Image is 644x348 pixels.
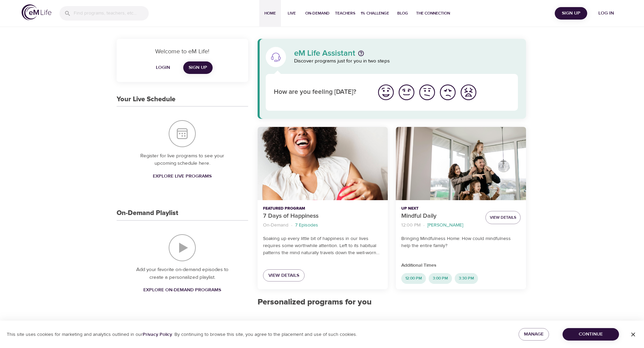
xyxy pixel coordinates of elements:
img: ok [418,83,436,102]
p: Register for live programs to see your upcoming schedule here. [130,152,235,167]
span: Live [284,10,300,17]
span: Login [155,63,171,72]
button: I'm feeling bad [437,82,458,103]
p: eM Life Assistant [294,49,355,57]
img: On-Demand Playlist [169,234,196,261]
p: [PERSON_NAME] [427,222,463,229]
button: Login [152,61,174,74]
p: Discover programs just for you in two steps [294,57,518,65]
p: 7 Days of Happiness [263,212,382,221]
span: View Details [268,271,299,280]
p: 12:00 PM [401,222,421,229]
li: · [423,221,425,230]
img: great [377,83,395,102]
button: Sign Up [555,7,587,20]
span: Blog [395,10,411,17]
p: Bringing Mindfulness Home: How could mindfulness help the entire family? [401,235,521,249]
div: 3:00 PM [429,273,452,284]
p: Up Next [401,206,480,212]
h3: On-Demand Playlist [117,209,178,217]
a: Privacy Policy [143,331,172,338]
span: Log in [593,9,620,18]
p: 7 Episodes [295,222,318,229]
p: Additional Times [401,262,521,269]
button: I'm feeling worst [458,82,479,103]
p: Featured Program [263,206,382,212]
span: On-Demand [305,10,330,17]
img: logo [22,4,51,20]
span: Teachers [335,10,355,17]
button: Manage [519,328,549,341]
h3: Your Live Schedule [117,96,175,103]
div: 12:00 PM [401,273,426,284]
span: View Details [490,214,516,221]
li: · [291,221,292,230]
span: Sign Up [189,63,207,72]
span: Sign Up [557,9,585,18]
a: View Details [263,269,305,282]
p: Soaking up every little bit of happiness in our lives requires some worthwhile attention. Left to... [263,235,382,257]
p: Welcome to eM Life! [125,47,240,56]
span: Home [262,10,278,17]
button: Log in [590,7,622,20]
button: View Details [485,211,521,224]
span: Manage [524,330,544,339]
nav: breadcrumb [401,221,480,230]
span: 3:30 PM [455,275,478,281]
button: 7 Days of Happiness [258,127,388,200]
p: Add your favorite on-demand episodes to create a personalized playlist. [130,266,235,281]
p: How are you feeling [DATE]? [274,87,367,97]
p: On-Demand [263,222,288,229]
span: 1% Challenge [361,10,389,17]
span: 3:00 PM [429,275,452,281]
span: The Connection [416,10,450,17]
button: I'm feeling great [376,82,396,103]
span: Continue [568,330,614,339]
button: Continue [563,328,619,341]
span: 12:00 PM [401,275,426,281]
a: Sign Up [183,61,213,74]
img: bad [438,83,457,102]
div: 3:30 PM [455,273,478,284]
h2: The Connection [258,315,333,341]
nav: breadcrumb [263,221,382,230]
input: Find programs, teachers, etc... [74,6,149,21]
button: I'm feeling ok [417,82,437,103]
button: Mindful Daily [396,127,526,200]
img: Your Live Schedule [169,120,196,147]
p: Mindful Daily [401,212,480,221]
img: worst [459,83,478,102]
span: Explore On-Demand Programs [143,286,221,294]
a: Explore Live Programs [150,170,214,183]
h2: Personalized programs for you [258,297,526,307]
button: I'm feeling good [396,82,417,103]
img: good [397,83,416,102]
span: Explore Live Programs [153,172,212,181]
img: eM Life Assistant [270,52,281,62]
a: Explore On-Demand Programs [141,284,224,296]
